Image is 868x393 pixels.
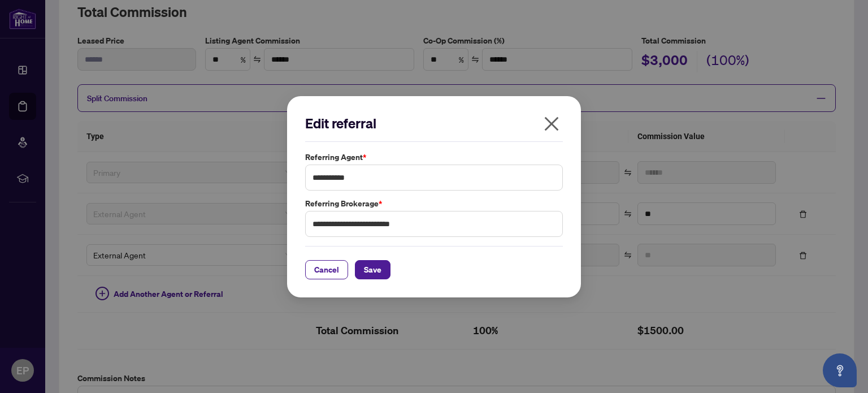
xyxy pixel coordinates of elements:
button: Cancel [305,260,348,279]
span: close [542,115,561,133]
span: Save [364,260,381,278]
h2: Edit referral [305,114,563,132]
button: Open asap [823,353,857,387]
label: Referring Brokerage [305,197,563,210]
span: Cancel [314,260,339,278]
button: Save [355,260,390,279]
label: Referring Agent [305,151,563,163]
